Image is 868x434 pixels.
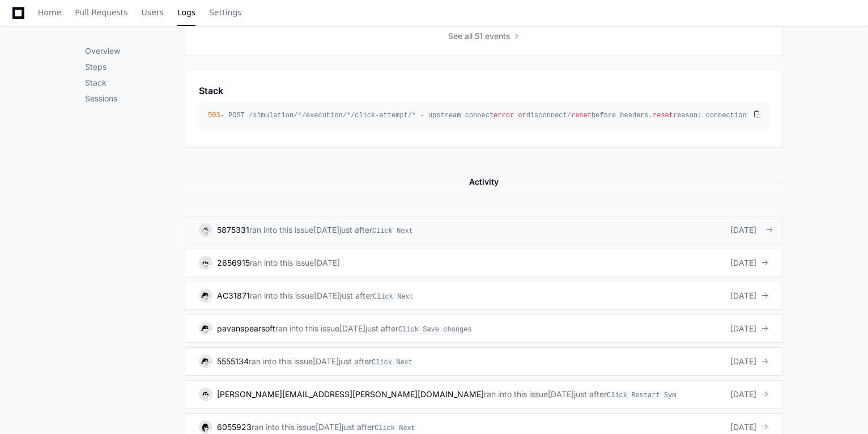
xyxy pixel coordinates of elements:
span: ran into this issue [249,356,313,367]
span: reset [653,112,673,120]
div: just after [339,224,413,236]
img: 7.svg [200,224,211,235]
span: [DATE] [730,323,756,334]
div: just after [574,389,676,400]
a: 2656915 [217,258,250,267]
a: pavanspearsoftran into this issue[DATE]just afterClick Save changes[DATE] [185,314,783,343]
div: [DATE] [314,257,340,269]
img: 2.svg [200,323,211,334]
span: Click Restart Sym [607,390,676,401]
img: 14.svg [200,356,211,367]
div: just after [342,422,415,433]
a: [PERSON_NAME][EMAIL_ADDRESS][PERSON_NAME][DOMAIN_NAME]ran into this issue[DATE]just afterClick Re... [185,380,783,409]
img: 14.svg [200,290,211,301]
span: Click Next [373,292,414,302]
span: reset [571,112,592,120]
span: [DATE] [730,257,756,269]
span: Click Save changes [398,325,472,335]
p: Stack [85,77,185,88]
a: 5555134 [217,356,249,366]
span: [DATE] [730,224,756,236]
span: ran into this issue [275,323,339,334]
button: Seeall 51 events [448,31,520,42]
span: Click Next [372,226,413,236]
div: [DATE] [548,389,574,400]
a: 5875331 [217,225,249,235]
span: 503 [208,112,220,120]
div: just after [340,290,414,301]
span: Pull Requests [75,9,127,16]
span: Activity [462,175,505,189]
span: Settings [209,9,241,16]
span: Home [38,9,61,16]
p: Steps [85,61,185,73]
span: ran into this issue [250,290,314,301]
p: Overview [85,45,185,57]
div: [DATE] [313,224,339,236]
span: ran into this issue [249,224,313,236]
span: all 51 events [465,31,510,42]
img: 11.svg [200,422,211,432]
span: Logs [177,9,195,16]
div: [DATE] [316,422,342,433]
a: pavanspearsoft [217,324,275,333]
span: Users [142,9,164,16]
a: 2656915ran into this issue[DATE][DATE] [185,249,783,277]
span: ran into this issue [484,389,548,400]
span: Click Next [375,423,415,433]
img: 4.svg [200,389,211,399]
span: [DATE] [730,389,756,400]
span: [DATE] [730,356,756,367]
span: ran into this issue [250,257,314,269]
span: ran into this issue [252,422,316,433]
div: just after [339,356,412,367]
a: 5875331ran into this issue[DATE]just afterClick Next[DATE] [185,216,783,244]
span: [DATE] [730,422,756,433]
app-pz-page-link-header: Stack [199,84,769,97]
img: 13.svg [200,257,211,268]
a: AC31871ran into this issue[DATE]just afterClick Next[DATE] [185,282,783,310]
div: [DATE] [339,323,365,334]
a: 5555134ran into this issue[DATE]just afterClick Next[DATE] [185,347,783,376]
span: error [493,112,514,120]
span: [DATE] [730,290,756,301]
div: [DATE] [313,356,339,367]
h1: Stack [199,84,223,97]
span: See [448,31,462,42]
div: [DATE] [314,290,340,301]
a: [PERSON_NAME][EMAIL_ADDRESS][PERSON_NAME][DOMAIN_NAME] [217,389,484,399]
span: Click Next [372,358,412,368]
a: 6055923 [217,422,252,432]
div: - POST /simulation/*/execution/*/click-attempt/* - upstream connect disconnect/ before headers. r... [208,111,751,120]
a: AC31871 [217,291,250,300]
span: or [518,112,526,120]
div: just after [365,323,472,334]
p: Sessions [85,93,185,104]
